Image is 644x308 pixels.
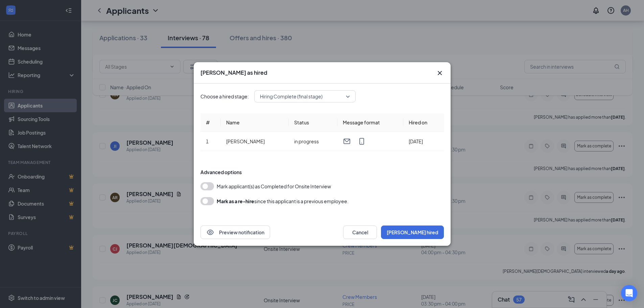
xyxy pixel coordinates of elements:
th: Name [221,113,289,132]
button: Close [436,69,444,77]
span: 1 [206,138,209,144]
td: [PERSON_NAME] [221,132,289,151]
button: [PERSON_NAME] hired [381,226,444,239]
span: Mark applicant(s) as Completed for Onsite Interview [217,182,331,190]
button: Cancel [343,226,377,239]
svg: Email [343,137,351,145]
td: in progress [289,132,337,151]
th: # [200,113,221,132]
svg: Cross [436,69,444,77]
td: [DATE] [403,132,444,151]
div: Open Intercom Messenger [621,285,637,301]
h3: [PERSON_NAME] as hired [200,69,267,76]
th: Status [289,113,337,132]
span: Hiring Complete (final stage) [260,91,323,101]
span: Choose a hired stage: [200,93,249,100]
svg: Eye [206,228,214,236]
div: since this applicant is a previous employee. [217,197,349,205]
b: Mark as a re-hire [217,198,254,204]
button: EyePreview notification [200,226,270,239]
div: Advanced options [200,169,444,175]
th: Hired on [403,113,444,132]
th: Message format [337,113,403,132]
svg: MobileSms [358,137,366,145]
